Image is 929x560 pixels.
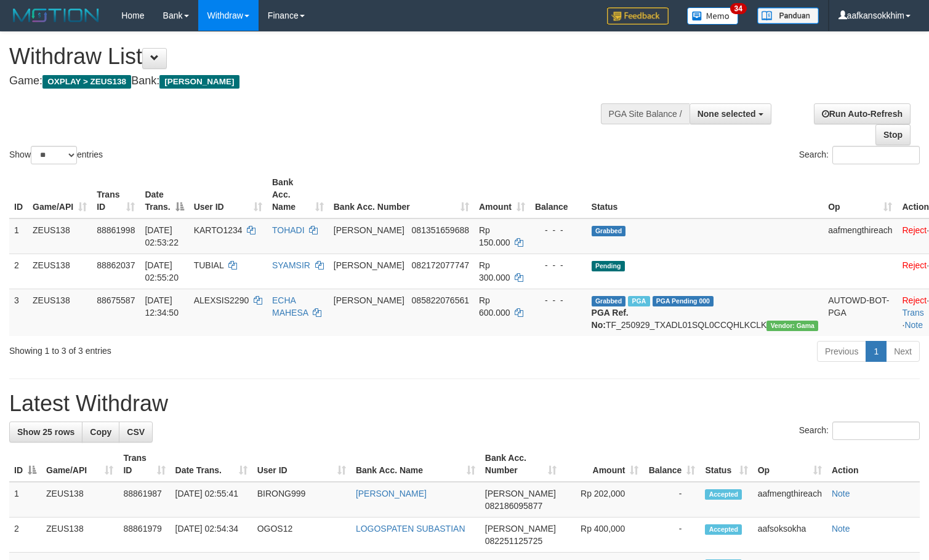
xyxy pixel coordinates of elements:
th: Action [827,447,920,482]
input: Search: [832,146,920,164]
span: 88861998 [97,225,135,235]
td: BIRONG999 [252,482,351,518]
a: Reject [902,295,927,305]
th: Bank Acc. Name: activate to sort column ascending [351,447,480,482]
th: Trans ID: activate to sort column ascending [118,447,170,482]
span: Copy 081351659688 to clipboard [412,225,469,235]
th: Amount: activate to sort column ascending [474,171,530,218]
a: Previous [817,341,866,362]
span: OXPLAY > ZEUS138 [42,75,131,89]
a: Note [904,320,923,330]
span: 88862037 [97,260,135,270]
th: User ID: activate to sort column ascending [189,171,267,218]
span: Rp 300.000 [479,260,510,282]
span: [PERSON_NAME] [334,225,404,235]
div: PGA Site Balance / [601,103,690,124]
img: Feedback.jpg [607,7,669,25]
th: Op: activate to sort column ascending [823,171,897,218]
td: ZEUS138 [41,482,118,518]
a: [PERSON_NAME] [356,489,427,498]
span: Marked by aafpengsreynich [628,296,649,306]
img: MOTION_logo.png [9,6,103,25]
th: Balance [530,171,587,218]
span: Copy [90,427,111,437]
span: Vendor URL: https://trx31.1velocity.biz [766,321,818,331]
span: [PERSON_NAME] [334,295,404,305]
td: 1 [9,218,28,254]
th: Status: activate to sort column ascending [700,447,752,482]
span: Grabbed [592,296,626,306]
span: KARTO1234 [194,225,243,235]
a: Reject [902,260,927,270]
th: Bank Acc. Number: activate to sort column ascending [480,447,561,482]
button: None selected [690,103,771,124]
td: ZEUS138 [28,254,92,289]
td: OGOS12 [252,518,351,553]
span: Rp 150.000 [479,225,510,247]
a: LOGOSPATEN SUBASTIAN [356,524,465,534]
span: PGA Pending [653,296,714,306]
a: Reject [902,225,927,235]
b: PGA Ref. No: [592,308,629,330]
label: Search: [799,422,920,440]
a: ECHA MAHESA [272,295,308,318]
div: - - - [535,294,582,306]
a: Show 25 rows [9,422,82,442]
td: ZEUS138 [28,289,92,336]
div: Showing 1 to 3 of 3 entries [9,340,378,357]
a: Copy [82,422,119,442]
div: - - - [535,224,582,236]
td: [DATE] 02:55:41 [171,482,252,518]
td: Rp 202,000 [561,482,644,518]
td: ZEUS138 [41,518,118,553]
h1: Latest Withdraw [9,391,920,416]
a: Next [886,341,920,362]
th: User ID: activate to sort column ascending [252,447,351,482]
span: [DATE] 02:55:20 [145,260,179,282]
span: Accepted [705,524,742,535]
td: aafmengthireach [753,482,827,518]
td: 1 [9,482,41,518]
th: Balance: activate to sort column ascending [643,447,700,482]
td: [DATE] 02:54:34 [171,518,252,553]
span: [PERSON_NAME] [159,75,239,89]
a: Note [832,489,850,498]
th: Date Trans.: activate to sort column descending [140,171,188,218]
td: aafmengthireach [823,218,897,254]
th: Game/API: activate to sort column ascending [28,171,92,218]
a: Note [832,524,850,534]
a: CSV [119,422,153,442]
td: TF_250929_TXADL01SQL0CCQHLKCLK [587,289,824,336]
a: Stop [875,124,911,145]
span: TUBIAL [194,260,224,270]
th: ID: activate to sort column descending [9,447,41,482]
a: TOHADI [272,225,305,235]
span: Copy 082172077747 to clipboard [412,260,469,270]
h4: Game: Bank: [9,75,607,87]
th: Status [587,171,824,218]
img: panduan.png [757,7,819,24]
a: 1 [866,341,887,362]
span: ALEXSIS2290 [194,295,249,305]
td: aafsoksokha [753,518,827,553]
span: Copy 082186095877 to clipboard [485,501,542,511]
span: [DATE] 12:34:50 [145,295,179,318]
td: Rp 400,000 [561,518,644,553]
span: [PERSON_NAME] [485,489,556,498]
span: Accepted [705,489,742,500]
span: CSV [127,427,145,437]
label: Show entries [9,146,103,164]
span: [PERSON_NAME] [485,524,556,534]
h1: Withdraw List [9,44,607,69]
span: Show 25 rows [17,427,74,437]
span: 88675587 [97,295,135,305]
td: 3 [9,289,28,336]
a: SYAMSIR [272,260,310,270]
td: ZEUS138 [28,218,92,254]
span: Copy 085822076561 to clipboard [412,295,469,305]
td: 2 [9,518,41,553]
img: Button%20Memo.svg [687,7,739,25]
th: Date Trans.: activate to sort column ascending [171,447,252,482]
span: [DATE] 02:53:22 [145,225,179,247]
td: AUTOWD-BOT-PGA [823,289,897,336]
